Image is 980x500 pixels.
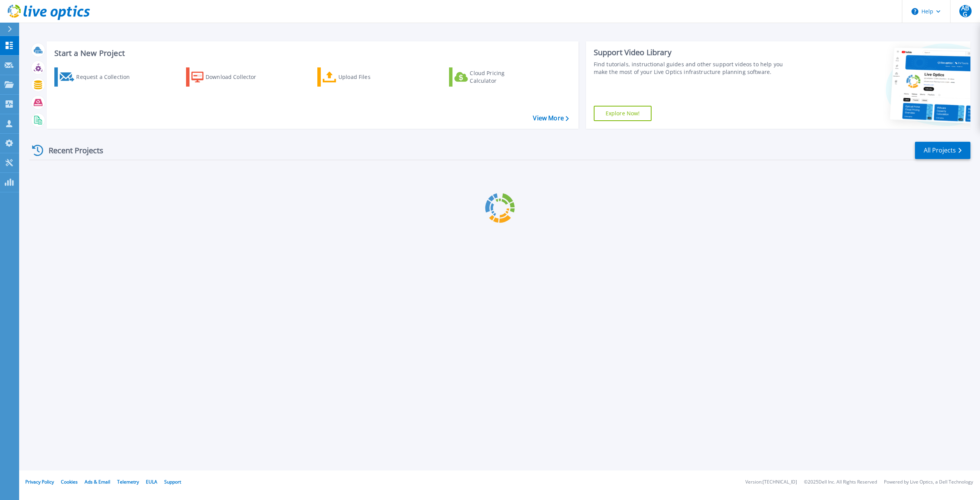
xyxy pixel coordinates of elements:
a: Ads & Email [85,479,110,485]
li: © 2025 Dell Inc. All Rights Reserved [804,480,877,485]
a: Cookies [61,479,78,485]
div: Request a Collection [76,69,137,85]
div: Find tutorials, instructional guides and other support videos to help you make the most of your L... [594,61,792,76]
span: ABG [959,5,972,17]
li: Powered by Live Optics, a Dell Technology [884,480,973,485]
a: Telemetry [117,479,139,485]
a: Cloud Pricing Calculator [449,67,534,87]
a: EULA [146,479,157,485]
div: Upload Files [338,69,400,85]
div: Cloud Pricing Calculator [470,69,531,85]
a: All Projects [915,142,970,159]
a: Upload Files [317,67,403,87]
a: Privacy Policy [25,479,54,485]
div: Download Collector [206,69,267,85]
a: Explore Now! [594,106,652,121]
a: Support [164,479,181,485]
a: Download Collector [186,67,271,87]
h3: Start a New Project [54,49,568,57]
div: Support Video Library [594,48,792,57]
li: Version: [TECHNICAL_ID] [745,480,797,485]
div: Recent Projects [29,141,114,160]
a: Request a Collection [54,67,140,87]
a: View More [533,115,568,122]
